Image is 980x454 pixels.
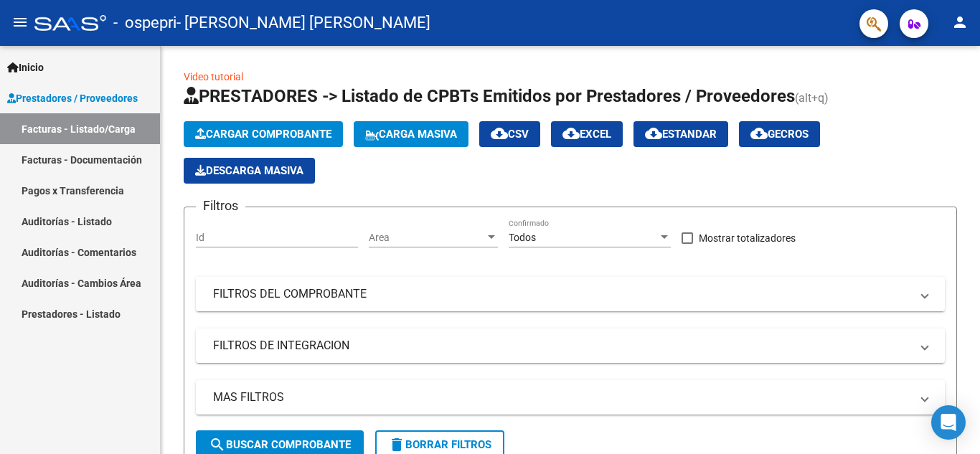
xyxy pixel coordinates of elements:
mat-expansion-panel-header: MAS FILTROS [196,380,945,415]
span: PRESTADORES -> Listado de CPBTs Emitidos por Prestadores / Proveedores [184,86,795,106]
span: EXCEL [562,128,611,141]
button: Gecros [739,121,820,147]
span: Area [369,232,485,244]
span: Gecros [750,128,809,141]
mat-panel-title: FILTROS DEL COMPROBANTE [213,286,910,302]
button: Estandar [633,121,728,147]
span: (alt+q) [795,91,829,105]
mat-expansion-panel-header: FILTROS DE INTEGRACION [196,328,945,363]
span: Prestadores / Proveedores [7,90,138,106]
mat-icon: cloud_download [750,125,768,142]
mat-icon: delete [388,436,405,453]
mat-icon: cloud_download [562,125,580,142]
app-download-masive: Descarga masiva de comprobantes (adjuntos) [184,158,315,184]
button: Carga Masiva [354,121,468,147]
div: Open Intercom Messenger [931,405,966,440]
span: Todos [509,232,536,243]
mat-icon: cloud_download [645,125,662,142]
span: Descarga Masiva [195,164,303,177]
span: Carga Masiva [365,128,457,141]
mat-panel-title: FILTROS DE INTEGRACION [213,338,910,354]
span: - ospepri [113,7,176,39]
mat-icon: person [951,14,969,31]
button: Cargar Comprobante [184,121,343,147]
span: Borrar Filtros [388,438,491,451]
span: Inicio [7,60,44,75]
button: EXCEL [551,121,623,147]
h3: Filtros [196,196,245,216]
span: Buscar Comprobante [209,438,351,451]
mat-panel-title: MAS FILTROS [213,389,910,405]
button: CSV [479,121,540,147]
button: Descarga Masiva [184,158,315,184]
a: Video tutorial [184,71,243,82]
mat-expansion-panel-header: FILTROS DEL COMPROBANTE [196,277,945,311]
span: Estandar [645,128,717,141]
mat-icon: search [209,436,226,453]
span: Cargar Comprobante [195,128,331,141]
span: - [PERSON_NAME] [PERSON_NAME] [176,7,430,39]
span: Mostrar totalizadores [699,230,796,247]
mat-icon: cloud_download [491,125,508,142]
mat-icon: menu [11,14,29,31]
span: CSV [491,128,529,141]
